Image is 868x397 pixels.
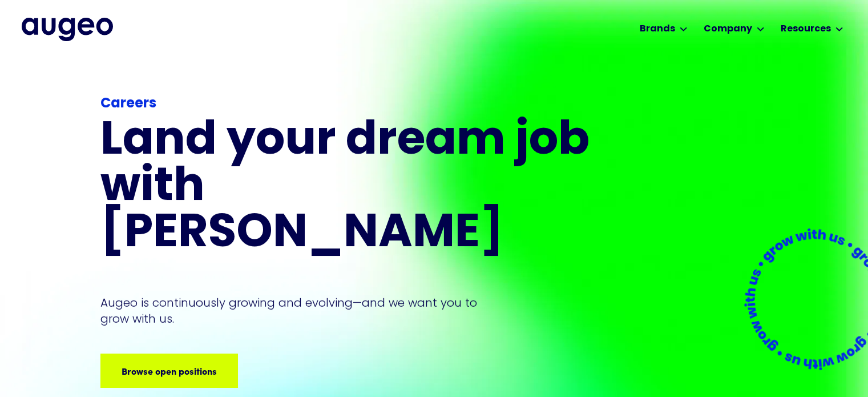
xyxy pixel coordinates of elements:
[22,18,113,41] img: Augeo's full logo in midnight blue.
[100,295,493,327] p: Augeo is continuously growing and evolving—and we want you to grow with us.
[781,22,831,36] div: Resources
[100,119,594,258] h1: Land your dream job﻿ with [PERSON_NAME]
[100,97,156,111] strong: Careers
[100,354,238,388] a: Browse open positions
[640,22,675,36] div: Brands
[22,18,113,41] a: home
[704,22,752,36] div: Company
